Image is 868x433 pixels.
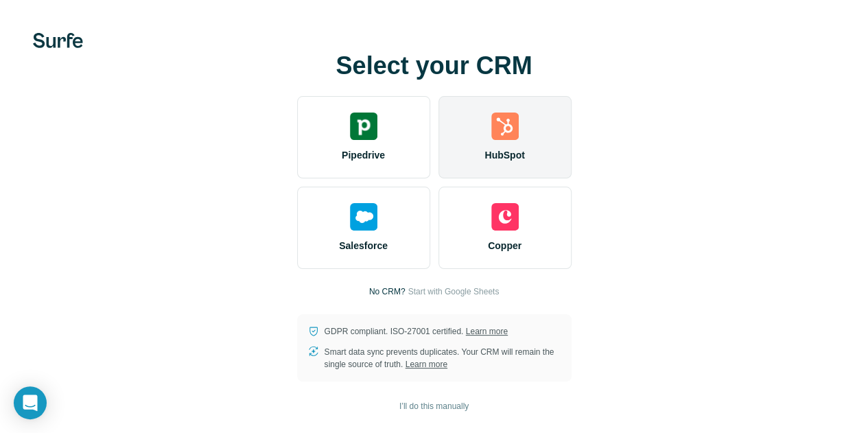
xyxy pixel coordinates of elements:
[390,396,478,417] button: I’ll do this manually
[325,325,508,338] p: GDPR compliant. ISO-27001 certified.
[350,203,377,231] img: salesforce's logo
[466,327,508,336] a: Learn more
[406,360,447,369] a: Learn more
[350,113,377,140] img: pipedrive's logo
[339,239,388,253] span: Salesforce
[484,148,524,162] span: HubSpot
[325,346,561,371] p: Smart data sync prevents duplicates. Your CRM will remain the single source of truth.
[408,285,499,298] button: Start with Google Sheets
[14,386,47,419] div: Open Intercom Messenger
[491,113,519,140] img: hubspot's logo
[488,239,521,253] span: Copper
[342,148,385,162] span: Pipedrive
[491,203,519,231] img: copper's logo
[399,400,469,412] span: I’ll do this manually
[33,33,83,48] img: Surfe's logo
[297,52,572,80] h1: Select your CRM
[369,285,406,298] p: No CRM?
